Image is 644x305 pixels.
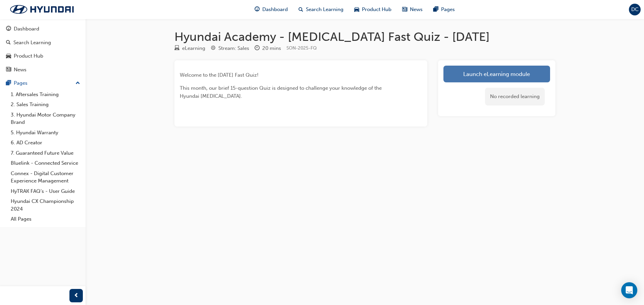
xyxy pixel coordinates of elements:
[8,168,83,186] a: Connex - Digital Customer Experience Management
[8,99,83,110] a: 2. Sales Training
[8,186,83,197] a: HyTRAK FAQ's - User Guide
[8,196,83,214] a: Hyundai CX Championship 2024
[631,6,639,13] span: DC
[211,44,249,53] div: Stream
[8,158,83,168] a: Bluelink - Connected Service
[6,80,11,86] span: pages-icon
[433,5,438,14] span: pages-icon
[362,6,391,13] span: Product Hub
[6,53,11,59] span: car-icon
[14,52,43,60] div: Product Hub
[3,64,83,76] a: News
[14,79,28,87] div: Pages
[443,66,550,82] a: Launch eLearning module
[6,26,11,32] span: guage-icon
[262,6,288,13] span: Dashboard
[8,89,83,100] a: 1. Aftersales Training
[3,2,80,16] img: Trak
[621,282,637,298] div: Open Intercom Messenger
[6,67,11,73] span: news-icon
[174,29,555,44] h1: Hyundai Academy - [MEDICAL_DATA] Fast Quiz - [DATE]
[306,6,343,13] span: Search Learning
[74,292,79,300] span: prev-icon
[485,88,545,105] div: No recorded learning
[354,5,359,14] span: car-icon
[255,5,260,14] span: guage-icon
[629,4,641,15] button: DC
[262,45,281,52] div: 20 mins
[299,5,303,14] span: search-icon
[180,85,383,99] span: This month, our brief 15-question Quiz is designed to challenge your knowledge of the Hyundai [ME...
[8,214,83,224] a: All Pages
[402,5,407,14] span: news-icon
[349,3,397,16] a: car-iconProduct Hub
[3,21,83,77] button: DashboardSearch LearningProduct HubNews
[13,39,51,47] div: Search Learning
[8,138,83,148] a: 6. AD Creator
[286,45,317,51] span: Learning resource code
[174,44,205,53] div: Type
[410,6,423,13] span: News
[255,44,281,53] div: Duration
[3,77,83,89] button: Pages
[293,3,349,16] a: search-iconSearch Learning
[8,110,83,128] a: 3. Hyundai Motor Company Brand
[397,3,428,16] a: news-iconNews
[14,25,39,33] div: Dashboard
[218,45,249,52] div: Stream: Sales
[211,46,216,52] span: target-icon
[174,46,179,52] span: learningResourceType_ELEARNING-icon
[3,23,83,35] a: Dashboard
[249,3,293,16] a: guage-iconDashboard
[441,6,455,13] span: Pages
[3,50,83,62] a: Product Hub
[255,46,260,52] span: clock-icon
[8,128,83,138] a: 5. Hyundai Warranty
[182,45,205,52] div: eLearning
[8,148,83,158] a: 7. Guaranteed Future Value
[6,40,11,46] span: search-icon
[428,3,460,16] a: pages-iconPages
[14,66,26,74] div: News
[180,72,259,78] span: Welcome to the [DATE] Fast Quiz!
[75,79,80,88] span: up-icon
[3,36,83,49] a: Search Learning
